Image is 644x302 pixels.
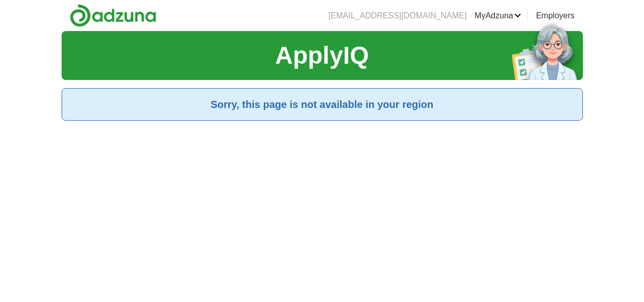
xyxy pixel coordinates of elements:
[474,10,521,22] a: MyAdzuna
[275,37,369,74] h1: ApplyIQ
[70,4,156,27] img: Adzuna logo
[536,10,575,22] a: Employers
[70,97,574,112] h2: Sorry, this page is not available in your region
[328,10,466,22] li: [EMAIL_ADDRESS][DOMAIN_NAME]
